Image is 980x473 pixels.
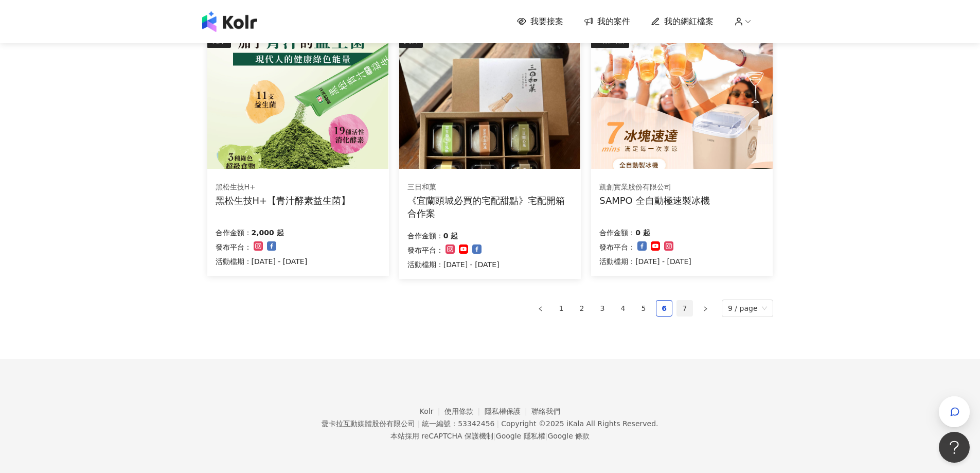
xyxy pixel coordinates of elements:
a: 使用條款 [444,407,485,415]
span: right [702,306,708,312]
p: 2,000 起 [252,226,284,239]
span: | [496,419,499,428]
li: 5 [635,300,652,317]
a: 3 [595,301,610,316]
div: 統一編號：53342456 [422,419,494,428]
span: | [493,432,496,440]
img: 《宜蘭頭城必買的宅配甜點》宅配開箱合作案 [399,32,580,169]
span: 9 / page [728,300,767,317]
a: 5 [636,301,651,316]
li: 6 [656,300,672,317]
iframe: Help Scout Beacon - Open [939,432,970,463]
img: logo [202,11,257,32]
p: 活動檔期：[DATE] - [DATE] [216,255,308,268]
div: 黑松生技H+ [216,182,351,192]
a: Kolr [420,407,444,415]
div: Page Size [722,300,773,317]
li: 4 [615,300,631,317]
a: 隱私權保護 [485,407,532,415]
li: 2 [574,300,590,317]
p: 0 起 [635,226,650,239]
a: 我的網紅檔案 [651,16,714,27]
a: Google 條款 [547,432,590,440]
a: 2 [574,301,590,316]
div: 《宜蘭頭城必買的宅配甜點》宅配開箱合作案 [407,194,573,220]
span: 本站採用 reCAPTCHA 保護機制 [390,430,590,442]
a: 聯絡我們 [531,407,560,415]
a: Google 隱私權 [496,432,545,440]
div: 凱創實業股份有限公司 [599,182,709,192]
li: Next Page [697,300,714,317]
p: 合作金額： [599,226,635,239]
div: 三日和菓 [407,182,572,192]
span: left [538,306,544,312]
div: 愛卡拉互動媒體股份有限公司 [322,419,415,428]
button: right [697,300,714,317]
span: 我的網紅檔案 [664,16,714,27]
p: 發布平台： [216,241,252,253]
span: | [417,419,420,428]
button: left [532,300,549,317]
p: 活動檔期：[DATE] - [DATE] [599,255,691,268]
p: 合作金額： [407,230,443,242]
p: 活動檔期：[DATE] - [DATE] [407,258,500,271]
a: 我要接案 [517,16,563,27]
li: 3 [594,300,611,317]
li: 7 [676,300,693,317]
a: 1 [554,301,569,316]
img: SAMPO 全自動極速製冰機 [591,32,772,169]
li: Previous Page [532,300,549,317]
p: 發布平台： [599,241,635,253]
p: 發布平台： [407,244,443,256]
img: 青汁酵素益生菌 [207,32,388,169]
a: 6 [656,301,672,316]
span: 我的案件 [597,16,630,27]
a: iKala [566,419,584,428]
p: 0 起 [443,230,458,242]
span: | [545,432,548,440]
a: 7 [677,301,692,316]
a: 我的案件 [584,16,630,27]
span: 我要接案 [530,16,563,27]
div: SAMPO 全自動極速製冰機 [599,194,709,207]
p: 合作金額： [216,226,252,239]
div: Copyright © 2025 All Rights Reserved. [501,419,658,428]
li: 1 [553,300,569,317]
div: 黑松生技H+【青汁酵素益生菌】 [216,194,351,207]
a: 4 [615,301,631,316]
